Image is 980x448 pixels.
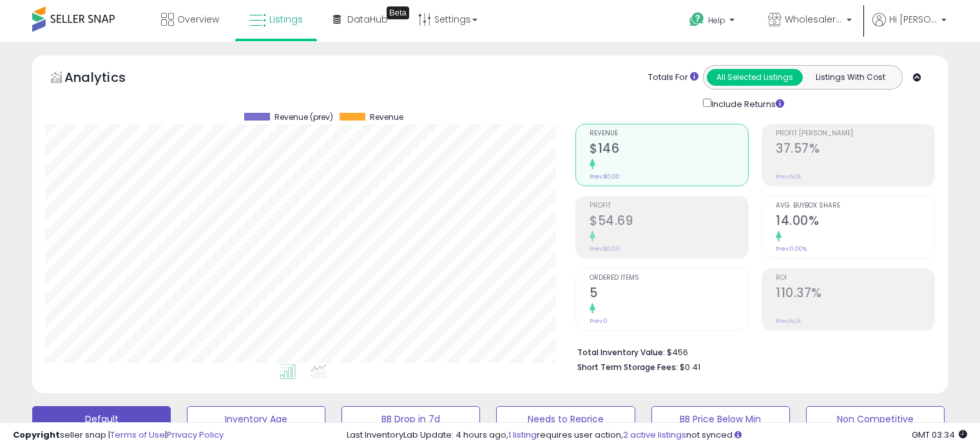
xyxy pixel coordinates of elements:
strong: Copyright [13,429,60,441]
a: Privacy Policy [167,429,224,441]
h2: 110.37% [776,286,934,303]
button: Default [32,406,171,432]
a: Hi [PERSON_NAME] [872,13,946,42]
small: Prev: N/A [776,317,801,325]
small: Prev: 0.00% [776,245,807,253]
button: BB Price Below Min [651,406,790,432]
button: Needs to Reprice [496,406,635,432]
button: Listings With Cost [802,69,898,86]
button: All Selected Listings [707,69,803,86]
a: 2 active listings [623,429,686,441]
span: 2025-10-8 03:34 GMT [912,429,967,441]
span: ROI [776,275,934,282]
small: Prev: $0.00 [590,173,620,180]
a: Terms of Use [110,429,165,441]
div: Last InventoryLab Update: 4 hours ago, requires user action, not synced. [347,429,967,442]
span: Ordered Items [590,275,748,282]
span: $0.41 [680,361,700,373]
small: Prev: 0 [590,317,608,325]
button: Inventory Age [187,406,325,432]
div: Tooltip anchor [387,6,409,19]
div: Totals For [648,72,698,84]
i: Get Help [689,12,705,28]
h2: 14.00% [776,213,934,231]
span: Wholesaler AZ [785,13,843,26]
small: Prev: N/A [776,173,801,180]
h2: $54.69 [590,213,748,231]
small: Prev: $0.00 [590,245,620,253]
b: Short Term Storage Fees: [577,362,678,373]
span: Hi [PERSON_NAME] [889,13,937,26]
h5: Analytics [64,68,151,90]
h2: 37.57% [776,141,934,159]
span: Help [708,15,725,26]
span: Revenue [370,113,403,122]
span: DataHub [347,13,388,26]
button: Non Competitive [806,406,945,432]
button: BB Drop in 7d [341,406,480,432]
h2: 5 [590,286,748,303]
a: Help [679,2,747,42]
h2: $146 [590,141,748,159]
span: Listings [269,13,303,26]
div: seller snap | | [13,429,224,442]
span: Overview [177,13,219,26]
span: Profit [PERSON_NAME] [776,130,934,137]
span: Revenue (prev) [274,113,333,122]
b: Total Inventory Value: [577,347,665,358]
span: Profit [590,202,748,209]
a: 1 listing [508,429,537,441]
li: $456 [577,344,925,359]
div: Include Returns [693,96,800,111]
span: Revenue [590,130,748,137]
span: Avg. Buybox Share [776,202,934,209]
